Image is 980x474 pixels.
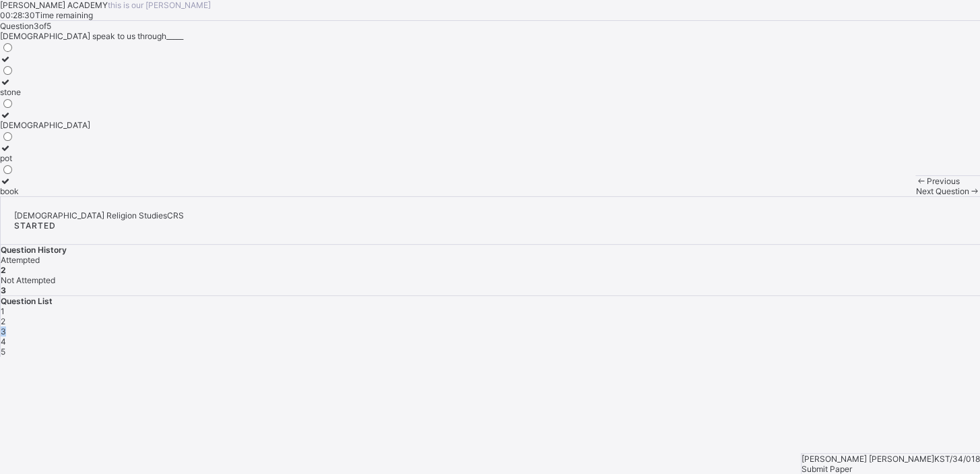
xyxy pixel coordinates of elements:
[1,275,55,285] span: Not Attempted
[802,464,852,474] span: Submit Paper
[934,454,980,464] span: KST/34/018
[14,210,167,220] span: [DEMOGRAPHIC_DATA] Religion Studies
[1,296,53,306] span: Question List
[167,210,184,220] span: CRS
[927,176,960,186] span: Previous
[14,220,56,231] span: STARTED
[1,336,6,347] span: 4
[1,316,5,326] span: 2
[1,347,5,357] span: 5
[1,326,6,336] span: 3
[1,265,6,275] b: 2
[1,245,67,255] span: Question History
[1,285,6,295] b: 3
[1,306,5,316] span: 1
[35,10,93,20] span: Time remaining
[802,454,934,464] span: [PERSON_NAME] [PERSON_NAME]
[1,255,40,265] span: Attempted
[915,186,969,196] span: Next Question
